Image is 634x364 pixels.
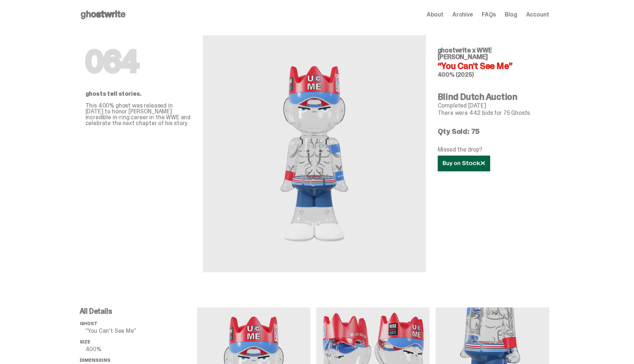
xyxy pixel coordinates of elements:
a: Archive [452,12,473,18]
span: ghostwrite x WWE [PERSON_NAME] [438,46,492,61]
a: About [427,12,444,18]
a: FAQs [482,12,496,18]
p: Qty Sold: 75 [438,128,543,135]
h1: 064 [85,47,191,76]
span: ghost [80,320,98,327]
p: There were 442 bids for 75 Ghosts. [438,110,543,116]
p: All Details [80,307,197,315]
p: This 400% ghost was released in [DATE] to honor [PERSON_NAME] incredible in-ring career in the WW... [85,103,191,126]
span: 400% (2025) [438,71,474,79]
a: Account [526,12,549,18]
h4: “You Can't See Me” [438,62,543,70]
p: Missed the drop? [438,147,543,153]
p: Completed [DATE] [438,103,543,109]
img: WWE John Cena&ldquo;You Can't See Me&rdquo; [234,53,395,255]
p: ghosts tell stories. [85,91,191,97]
a: Blog [505,12,517,18]
span: Size [80,339,90,345]
h4: Blind Dutch Auction [438,92,543,101]
p: “You Can't See Me” [85,328,197,334]
p: 400% [85,346,197,352]
span: Dimensions [80,357,110,363]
